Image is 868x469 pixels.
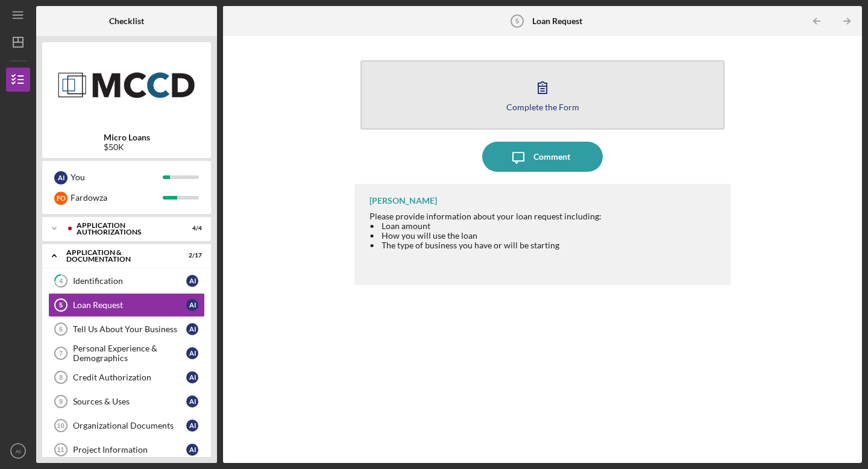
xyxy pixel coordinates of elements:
div: A I [186,299,198,311]
div: A I [186,347,198,359]
div: [PERSON_NAME] [370,196,437,206]
tspan: 8 [59,374,63,381]
b: Loan Request [532,16,582,26]
tspan: 7 [59,350,63,357]
div: A I [186,323,198,335]
tspan: 9 [59,398,63,405]
div: Application & Documentation [66,249,172,263]
div: F O [54,192,68,205]
button: Complete the Form [360,60,725,130]
div: Personal Experience & Demographics [73,344,186,363]
div: You [71,167,163,187]
a: 7Personal Experience & DemographicsAI [48,341,205,365]
div: Please provide information about your loan request including: • Loan amount • How you will use th... [370,212,602,270]
div: Fardowza [71,187,163,208]
div: A I [186,420,198,432]
b: Micro Loans [104,133,150,142]
div: Sources & Uses [73,397,186,406]
a: 9Sources & UsesAI [48,389,205,414]
div: A I [186,275,198,287]
div: Loan Request [73,300,186,310]
a: 5Loan RequestAI [48,293,205,317]
div: A I [54,171,68,184]
button: AI [6,439,30,463]
button: Comment [482,142,603,172]
text: AI [15,448,20,455]
div: Identification [73,276,186,286]
div: A I [186,371,198,383]
tspan: 11 [57,446,64,453]
tspan: 4 [59,277,63,285]
a: 6Tell Us About Your BusinessAI [48,317,205,341]
div: Organizational Documents [73,421,186,430]
b: Checklist [109,16,144,26]
a: 4IdentificationAI [48,269,205,293]
div: 2 / 17 [180,252,202,259]
div: Application Authorizations [77,222,172,236]
a: 11Project InformationAI [48,438,205,462]
div: A I [186,395,198,408]
div: 4 / 4 [180,225,202,232]
img: Product logo [42,48,211,121]
div: Comment [533,142,570,172]
tspan: 6 [59,326,63,333]
div: A I [186,444,198,456]
a: 8Credit AuthorizationAI [48,365,205,389]
div: Credit Authorization [73,373,186,382]
a: 10Organizational DocumentsAI [48,414,205,438]
div: Complete the Form [506,102,579,112]
div: $50K [104,142,150,152]
tspan: 5 [59,301,63,309]
tspan: 10 [57,422,64,429]
tspan: 5 [515,17,519,25]
div: Project Information [73,445,186,455]
div: Tell Us About Your Business [73,324,186,334]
